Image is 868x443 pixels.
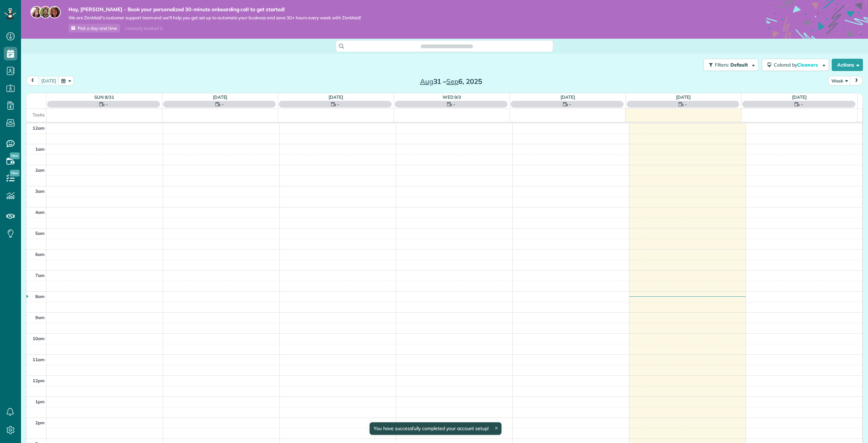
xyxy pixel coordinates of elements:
span: Sep [446,77,458,86]
div: I already booked it [121,24,166,33]
span: 6am [35,252,45,257]
span: Search ZenMaid… [428,43,466,50]
span: 1pm [35,399,45,404]
h2: 31 – 6, 2025 [409,78,493,85]
span: Cleaners [797,62,819,68]
span: Aug [420,77,433,86]
span: Filters: [715,62,729,68]
a: [DATE] [213,94,228,100]
button: [DATE] [38,76,59,85]
span: 1am [35,146,45,152]
span: 12am [33,125,45,131]
a: [DATE] [676,94,691,100]
span: - [685,101,687,108]
span: - [801,101,803,108]
button: Week [828,76,851,85]
span: - [222,101,224,108]
a: [DATE] [792,94,807,100]
span: We are ZenMaid’s customer support team and we’ll help you get set up to automate your business an... [68,15,361,21]
a: Wed 9/3 [442,94,461,100]
span: 9am [35,315,45,320]
button: prev [26,76,39,85]
span: New [10,170,20,177]
span: Colored by [774,62,820,68]
span: 11am [33,357,45,362]
span: Pick a day and time [78,25,117,31]
span: 2am [35,167,45,173]
a: [DATE] [329,94,343,100]
a: [DATE] [560,94,575,100]
button: next [850,76,863,85]
a: Pick a day and time [68,24,120,33]
img: michelle-19f622bdf1676172e81f8f8fba1fb50e276960ebfe0243fe18214015130c80e4.jpg [48,6,61,18]
span: 5am [35,230,45,236]
span: - [569,101,571,108]
span: Default [730,62,748,68]
span: - [106,101,108,108]
span: - [453,101,455,108]
span: Tasks [33,112,45,117]
strong: Hey, [PERSON_NAME] - Book your personalized 30-minute onboarding call to get started! [68,6,361,13]
span: 10am [33,336,45,341]
span: 3am [35,188,45,194]
button: Actions [832,59,863,71]
span: 2pm [35,420,45,425]
img: jorge-587dff0eeaa6aab1f244e6dc62b8924c3b6ad411094392a53c71c6c4a576187d.jpg [39,6,52,18]
a: Sun 8/31 [94,94,114,100]
a: Filters: Default [700,59,758,71]
span: 4am [35,209,45,215]
div: You have successfully completed your account setup! [370,422,501,435]
span: - [337,101,339,108]
span: 7am [35,273,45,278]
button: Colored byCleaners [762,59,829,71]
img: maria-72a9807cf96188c08ef61303f053569d2e2a8a1cde33d635c8a3ac13582a053d.jpg [31,6,43,18]
span: 12pm [33,378,45,383]
button: Filters: Default [704,59,758,71]
span: 8am [35,294,45,299]
span: New [10,152,20,159]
